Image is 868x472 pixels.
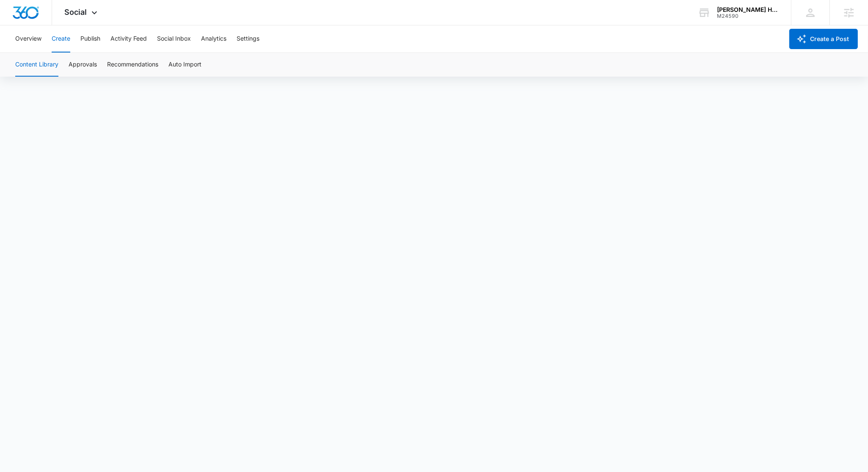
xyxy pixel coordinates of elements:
[157,25,191,52] button: Social Inbox
[789,29,858,49] button: Create a Post
[201,25,226,52] button: Analytics
[15,25,41,52] button: Overview
[237,25,259,52] button: Settings
[52,25,70,52] button: Create
[65,8,87,17] span: Social
[80,25,100,52] button: Publish
[15,53,58,77] button: Content Library
[107,53,158,77] button: Recommendations
[69,53,97,77] button: Approvals
[717,13,779,19] div: account id
[110,25,147,52] button: Activity Feed
[717,6,779,13] div: account name
[168,53,201,77] button: Auto Import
